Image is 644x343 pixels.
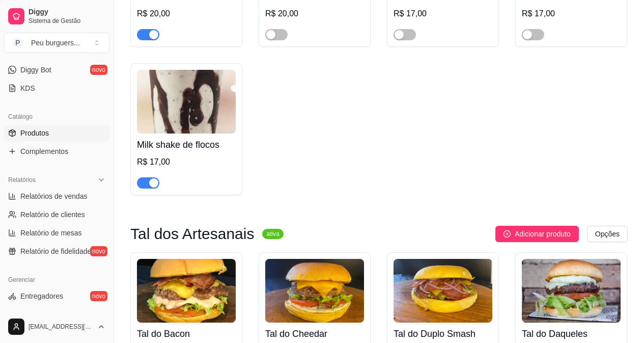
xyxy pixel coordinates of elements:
span: Relatório de fidelidade [20,246,91,256]
button: Select a team [4,33,109,53]
a: Relatório de clientes [4,206,109,223]
span: Entregadores [20,291,63,301]
a: Diggy Botnovo [4,62,109,78]
span: KDS [20,83,35,93]
a: Entregadoresnovo [4,288,109,304]
div: Catálogo [4,109,109,125]
span: Relatório de clientes [20,209,85,220]
span: plus-circle [503,230,511,238]
div: Gerenciar [4,272,109,288]
sup: ativa [262,229,283,239]
span: Relatórios de vendas [20,191,88,201]
span: Complementos [20,146,68,156]
span: [EMAIL_ADDRESS][DOMAIN_NAME] [29,323,93,331]
span: Diggy Bot [20,65,51,75]
a: Complementos [4,143,109,160]
span: Nota Fiscal (NFC-e) [20,309,83,320]
div: R$ 17,00 [522,8,621,20]
span: Opções [595,228,620,240]
span: Diggy [29,8,105,17]
span: Relatório de mesas [20,228,82,238]
span: Adicionar produto [515,228,571,240]
a: Relatórios de vendas [4,188,109,204]
h4: Tal do Duplo Smash [394,327,492,341]
div: Peu burguers ... [31,38,80,48]
img: product-image [265,259,364,323]
img: product-image [522,259,621,323]
div: R$ 17,00 [137,156,236,168]
img: product-image [394,259,492,323]
button: Adicionar produto [495,226,579,242]
div: R$ 20,00 [265,8,364,20]
div: R$ 17,00 [394,8,492,20]
h4: Tal do Daqueles [522,327,621,341]
a: Relatório de fidelidadenovo [4,243,109,259]
button: [EMAIL_ADDRESS][DOMAIN_NAME] [4,314,109,339]
h4: Milk shake de flocos [137,138,236,152]
a: Produtos [4,125,109,141]
img: product-image [137,70,236,134]
img: product-image [137,259,236,323]
h4: Tal do Cheedar [265,327,364,341]
h3: Tal dos Artesanais [130,228,254,240]
button: Opções [587,226,628,242]
a: Nota Fiscal (NFC-e) [4,306,109,323]
span: Relatórios [8,176,36,184]
span: Sistema de Gestão [29,17,105,25]
div: R$ 20,00 [137,8,236,20]
h4: Tal do Bacon [137,327,236,341]
a: DiggySistema de Gestão [4,4,109,29]
a: KDS [4,80,109,96]
span: P [13,38,23,48]
a: Relatório de mesas [4,225,109,241]
span: Produtos [20,128,49,138]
